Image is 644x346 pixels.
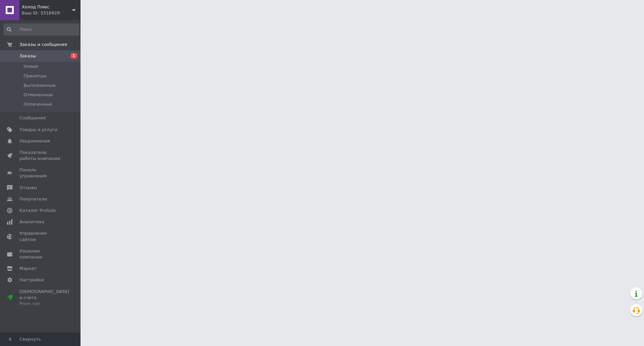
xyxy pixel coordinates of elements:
[19,277,44,283] span: Настройки
[19,196,47,202] span: Покупатели
[19,42,67,48] span: Заказы и сообщения
[70,53,77,59] span: 1
[23,63,38,69] span: Новые
[19,301,69,307] div: Prom топ
[3,23,79,36] input: Поиск
[19,53,36,59] span: Заказы
[19,150,62,162] span: Показатели работы компании
[19,230,62,242] span: Управление сайтом
[19,127,57,133] span: Товары и услуги
[19,138,50,144] span: Уведомления
[19,266,37,272] span: Маркет
[19,115,46,121] span: Сообщения
[22,10,80,16] div: Ваш ID: 3318929
[22,4,72,10] span: Холод Плюс
[19,167,62,179] span: Панель управления
[19,208,56,214] span: Каталог ProSale
[23,101,52,107] span: Оплаченные
[19,219,44,225] span: Аналитика
[19,185,37,191] span: Отзывы
[19,248,62,260] span: Кошелек компании
[19,289,69,307] span: [DEMOGRAPHIC_DATA] и счета
[23,73,47,79] span: Принятые
[23,92,53,98] span: Отмененные
[23,82,56,89] span: Выполненные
